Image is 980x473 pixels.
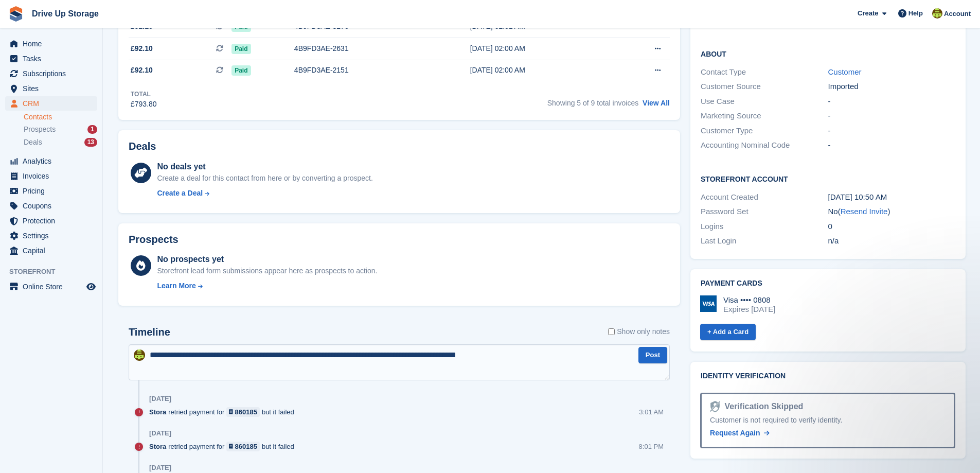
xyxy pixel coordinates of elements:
div: Create a Deal [157,188,203,199]
div: [DATE] [149,429,171,437]
a: menu [5,66,97,81]
a: View All [643,99,670,107]
a: Learn More [157,281,377,291]
span: Settings [23,229,84,243]
div: 8:01 PM [639,442,664,451]
a: menu [5,279,97,294]
div: - [828,139,955,151]
div: Visa •••• 0808 [723,295,775,305]
a: Contacts [24,112,97,122]
div: retried payment for but it failed [149,442,299,451]
a: menu [5,184,97,198]
h2: Storefront Account [701,173,955,184]
span: Subscriptions [23,66,84,81]
a: menu [5,199,97,213]
span: CRM [23,96,84,111]
div: Expires [DATE] [723,305,775,314]
div: Create a deal for this contact from here or by converting a prospect. [157,173,372,184]
div: [DATE] 02:00 AM [470,43,614,54]
span: Coupons [23,199,84,213]
div: 3:01 AM [639,407,664,417]
span: Paid [231,65,251,76]
span: Help [908,8,923,19]
div: No prospects yet [157,253,377,266]
a: Request Again [710,428,770,439]
img: Lindsay Dawes [932,8,942,19]
div: 4B9FD3AE-2151 [294,65,436,76]
span: Tasks [23,51,84,66]
a: Drive Up Storage [28,5,103,22]
span: Pricing [23,184,84,198]
span: Prospects [24,125,56,134]
div: Password Set [701,206,828,218]
span: Showing 5 of 9 total invoices [547,99,638,107]
a: menu [5,96,97,111]
span: Capital [23,243,84,258]
div: Total [131,90,157,99]
div: Accounting Nominal Code [701,139,828,151]
div: - [828,96,955,108]
span: Home [23,37,84,51]
span: Stora [149,442,166,451]
a: menu [5,37,97,51]
a: Create a Deal [157,188,372,199]
h2: About [701,48,955,59]
a: Customer [828,67,862,76]
div: Logins [701,221,828,233]
div: Marketing Source [701,110,828,122]
span: Stora [149,407,166,417]
label: Show only notes [608,326,670,337]
div: £793.80 [131,99,157,110]
h2: Prospects [129,234,179,246]
div: [DATE] 02:00 AM [470,65,614,76]
a: Prospects 1 [24,124,97,135]
span: Analytics [23,154,84,168]
div: No deals yet [157,161,372,173]
div: retried payment for but it failed [149,407,299,417]
span: £92.10 [131,43,153,54]
div: Last Login [701,235,828,247]
div: 1 [87,125,97,134]
div: Learn More [157,281,195,291]
div: Use Case [701,96,828,108]
div: Storefront lead form submissions appear here as prospects to action. [157,266,377,276]
h2: Payment cards [701,279,955,288]
span: Storefront [9,267,102,277]
img: Visa Logo [700,295,717,312]
a: menu [5,81,97,96]
a: menu [5,214,97,228]
div: 0 [828,221,955,233]
div: 13 [84,138,97,147]
div: Customer Source [701,81,828,93]
img: Identity Verification Ready [710,401,720,412]
a: 860185 [226,442,260,451]
img: stora-icon-8386f47178a22dfd0bd8f6a31ec36ba5ce8667c1dd55bd0f319d3a0aa187defe.svg [8,6,24,22]
span: £92.10 [131,65,153,76]
input: Show only notes [608,326,615,337]
div: 4B9FD3AE-2631 [294,43,436,54]
span: Invoices [23,169,84,183]
span: Request Again [710,429,760,437]
span: Protection [23,214,84,228]
a: menu [5,229,97,243]
div: Contact Type [701,66,828,78]
span: Sites [23,81,84,96]
div: Customer is not required to verify identity. [710,415,946,426]
div: No [828,206,955,218]
h2: Timeline [129,326,170,338]
div: n/a [828,235,955,247]
span: Paid [231,44,251,54]
span: Online Store [23,279,84,294]
a: menu [5,154,97,168]
span: Deals [24,137,42,147]
span: ( ) [838,207,890,216]
span: Create [858,8,878,19]
button: Post [638,347,667,364]
img: Lindsay Dawes [134,349,145,361]
a: Preview store [85,281,97,293]
a: + Add a Card [700,324,756,341]
div: [DATE] 10:50 AM [828,191,955,203]
div: [DATE] [149,395,171,403]
a: Resend Invite [841,207,888,216]
a: Deals 13 [24,137,97,148]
